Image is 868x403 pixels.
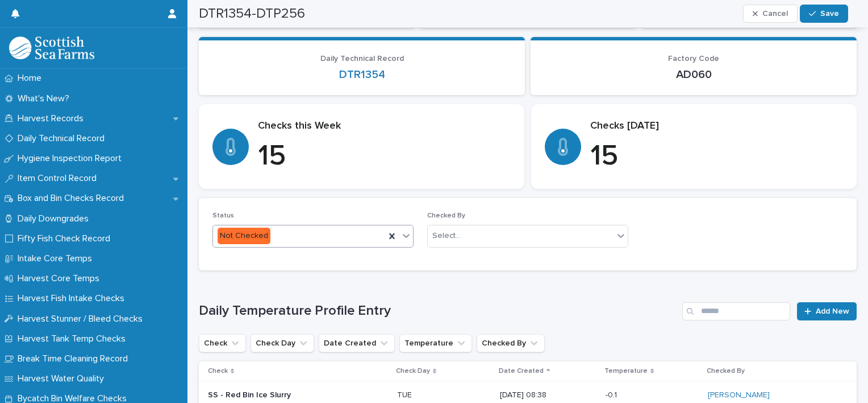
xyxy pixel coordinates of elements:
[432,230,461,242] div: Select...
[199,334,246,352] button: Check
[590,139,843,174] p: 15
[13,334,135,344] p: Harvest Tank Temp Checks
[319,334,395,352] button: Date Created
[797,302,857,320] a: Add New
[13,193,133,204] p: Box and Bin Checks Record
[13,173,106,184] p: Item Control Record
[13,213,98,224] p: Daily Downgrades
[218,228,270,244] div: Not Checked
[820,10,839,18] span: Save
[477,334,545,352] button: Checked By
[707,365,745,377] p: Checked By
[199,6,305,22] h2: DTR1354-DTP256
[816,307,849,315] span: Add New
[13,93,78,104] p: What's New?
[743,5,798,23] button: Cancel
[208,390,388,400] p: SS - Red Bin Ice Slurry
[427,212,465,219] span: Checked By
[13,113,93,124] p: Harvest Records
[9,36,94,59] img: mMrefqRFQpe26GRNOUkG
[13,153,131,164] p: Hygiene Inspection Report
[682,302,790,320] input: Search
[13,233,119,244] p: Fifty Fish Check Record
[13,73,51,84] p: Home
[212,212,234,219] span: Status
[199,303,678,319] h1: Daily Temperature Profile Entry
[320,55,404,63] span: Daily Technical Record
[208,365,228,377] p: Check
[258,139,511,174] p: 15
[397,388,414,400] p: TUE
[800,5,848,23] button: Save
[13,293,133,304] p: Harvest Fish Intake Checks
[251,334,314,352] button: Check Day
[590,120,843,133] p: Checks [DATE]
[13,373,113,384] p: Harvest Water Quality
[13,133,114,144] p: Daily Technical Record
[499,365,544,377] p: Date Created
[668,55,719,63] span: Factory Code
[13,353,137,364] p: Break Time Cleaning Record
[544,68,843,81] p: AD060
[762,10,788,18] span: Cancel
[708,390,770,400] a: [PERSON_NAME]
[399,334,472,352] button: Temperature
[13,253,101,264] p: Intake Core Temps
[396,365,430,377] p: Check Day
[500,390,596,400] p: [DATE] 08:38
[258,120,511,133] p: Checks this Week
[13,273,108,284] p: Harvest Core Temps
[339,68,385,81] a: DTR1354
[606,388,619,400] p: -0.1
[604,365,648,377] p: Temperature
[13,314,152,324] p: Harvest Stunner / Bleed Checks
